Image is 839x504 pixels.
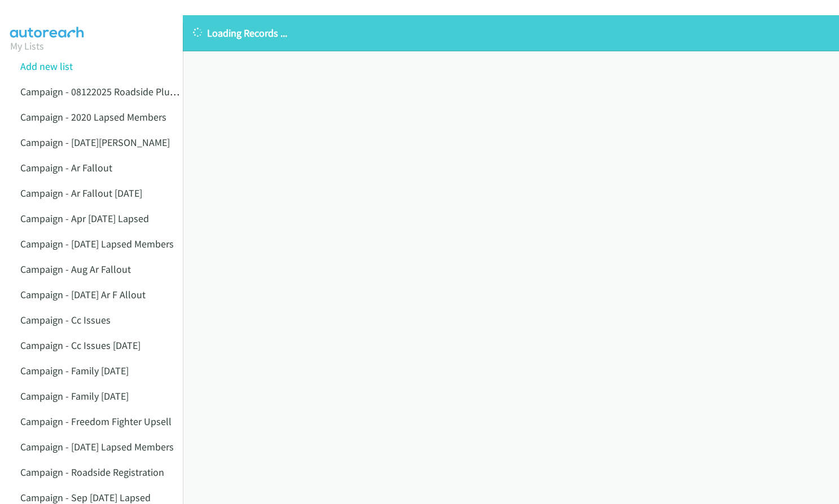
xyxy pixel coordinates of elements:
a: Campaign - Roadside Registration [20,466,164,479]
a: Campaign - Cc Issues [20,313,111,326]
a: Add new list [20,60,73,73]
a: Campaign - Sep [DATE] Lapsed [20,491,151,504]
a: Campaign - [DATE][PERSON_NAME] [20,136,170,149]
a: Campaign - [DATE] Ar F Allout [20,288,146,301]
a: Campaign - Ar Fallout [20,161,112,174]
a: Campaign - Ar Fallout [DATE] [20,187,142,200]
a: Campaign - [DATE] Lapsed Members [20,237,174,250]
a: Campaign - Apr [DATE] Lapsed [20,212,149,225]
a: Campaign - 2020 Lapsed Members [20,110,166,123]
p: Loading Records ... [193,25,829,41]
a: Campaign - Freedom Fighter Upsell [20,415,172,428]
a: Campaign - Aug Ar Fallout [20,263,131,276]
a: My Lists [10,39,44,52]
a: Campaign - Family [DATE] [20,364,129,377]
a: Campaign - 08122025 Roadside Plus No Vehicles [20,85,226,98]
a: Campaign - [DATE] Lapsed Members [20,440,174,453]
a: Campaign - Family [DATE] [20,390,129,403]
a: Campaign - Cc Issues [DATE] [20,339,140,352]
